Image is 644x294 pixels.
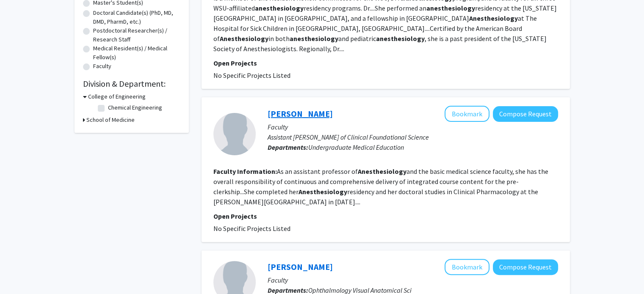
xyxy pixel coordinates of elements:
[6,256,36,288] iframe: Chat
[268,143,308,151] b: Departments:
[268,122,558,132] p: Faculty
[493,259,558,275] button: Compose Request to Mark Ireland
[268,108,333,119] a: [PERSON_NAME]
[268,132,558,142] p: Assistant [PERSON_NAME] of Clinical Foundational Science
[268,261,333,272] a: [PERSON_NAME]
[93,62,111,71] label: Faculty
[290,34,338,43] b: anesthesiology
[358,167,406,176] b: Anesthesiology
[445,259,489,275] button: Add Mark Ireland to Bookmarks
[213,167,548,206] fg-read-more: As an assistant professor of and the basic medical science faculty, she has the overall responsib...
[86,115,135,124] h3: School of Medicine
[108,103,162,112] label: Chemical Engineering
[376,34,425,43] b: anesthesiology
[93,44,180,62] label: Medical Resident(s) / Medical Fellow(s)
[445,106,489,122] button: Add Devibala Govindarajan to Bookmarks
[213,167,277,176] b: Faculty Information:
[93,26,180,44] label: Postdoctoral Researcher(s) / Research Staff
[93,8,180,26] label: Doctoral Candidate(s) (PhD, MD, DMD, PharmD, etc.)
[213,58,558,68] p: Open Projects
[469,14,518,22] b: Anesthesiology
[426,4,475,12] b: anesthesiology
[308,143,404,151] span: Undergraduate Medical Education
[255,4,304,12] b: anesthesiology
[268,275,558,285] p: Faculty
[213,211,558,221] p: Open Projects
[493,106,558,122] button: Compose Request to Devibala Govindarajan
[83,79,180,89] h2: Division & Department:
[299,187,347,196] b: Anesthesiology
[213,224,290,233] span: No Specific Projects Listed
[88,92,146,101] h3: College of Engineering
[220,34,268,43] b: Anesthesiology
[213,71,290,80] span: No Specific Projects Listed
